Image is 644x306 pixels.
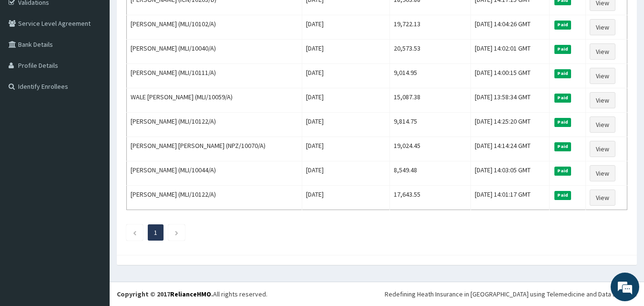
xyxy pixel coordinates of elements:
td: 9,814.75 [389,113,471,137]
td: 15,087.38 [389,88,471,113]
td: [DATE] 13:58:34 GMT [471,88,549,113]
div: Minimize live chat window [156,5,179,28]
td: 20,573.53 [389,40,471,64]
a: View [590,19,615,35]
a: View [590,92,615,108]
span: We're online! [55,92,132,189]
td: [PERSON_NAME] (MLI/10122/A) [127,186,302,210]
td: [DATE] 14:02:01 GMT [471,40,549,64]
td: [DATE] [302,161,389,186]
td: [PERSON_NAME] (MLI/10122/A) [127,113,302,137]
td: 17,643.55 [389,186,471,210]
td: [DATE] 14:04:26 GMT [471,15,549,40]
td: [DATE] [302,113,389,137]
div: Redefining Heath Insurance in [GEOGRAPHIC_DATA] using Telemedicine and Data Science! [385,289,637,299]
footer: All rights reserved. [110,282,644,306]
img: d_794563401_company_1708531726252_794563401 [18,48,39,72]
td: 9,014.95 [389,64,471,88]
textarea: Type your message and hit 'Enter' [5,204,182,238]
td: WALE [PERSON_NAME] (MLI/10059/A) [127,88,302,113]
td: [PERSON_NAME] [PERSON_NAME] (NPZ/10070/A) [127,137,302,161]
td: [PERSON_NAME] (MLI/10044/A) [127,161,302,186]
td: [DATE] [302,15,389,40]
span: Paid [554,142,572,151]
span: Paid [554,21,572,29]
a: View [590,116,615,133]
td: [PERSON_NAME] (MLI/10111/A) [127,64,302,88]
a: View [590,141,615,157]
div: Chat with us now [50,53,160,66]
span: Paid [554,191,572,200]
td: [DATE] 14:25:20 GMT [471,113,549,137]
td: [DATE] 14:03:05 GMT [471,161,549,186]
a: Previous page [133,228,137,237]
a: View [590,190,615,206]
a: View [590,68,615,84]
td: [DATE] [302,40,389,64]
td: 19,024.45 [389,137,471,161]
td: [PERSON_NAME] (MLI/10102/A) [127,15,302,40]
a: RelianceHMO [170,290,211,298]
td: [PERSON_NAME] (MLI/10040/A) [127,40,302,64]
span: Paid [554,118,572,127]
a: Page 1 is your current page [154,228,157,237]
td: [DATE] 14:00:15 GMT [471,64,549,88]
span: Paid [554,45,572,53]
a: View [590,165,615,181]
td: [DATE] [302,64,389,88]
td: [DATE] [302,88,389,113]
span: Paid [554,69,572,78]
strong: Copyright © 2017 . [117,290,213,298]
a: View [590,43,615,60]
td: [DATE] 14:01:17 GMT [471,186,549,210]
td: [DATE] 14:14:24 GMT [471,137,549,161]
span: Paid [554,94,572,102]
span: Paid [554,167,572,175]
td: [DATE] [302,137,389,161]
td: [DATE] [302,186,389,210]
a: Next page [174,228,179,237]
td: 19,722.13 [389,15,471,40]
td: 8,549.48 [389,161,471,186]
